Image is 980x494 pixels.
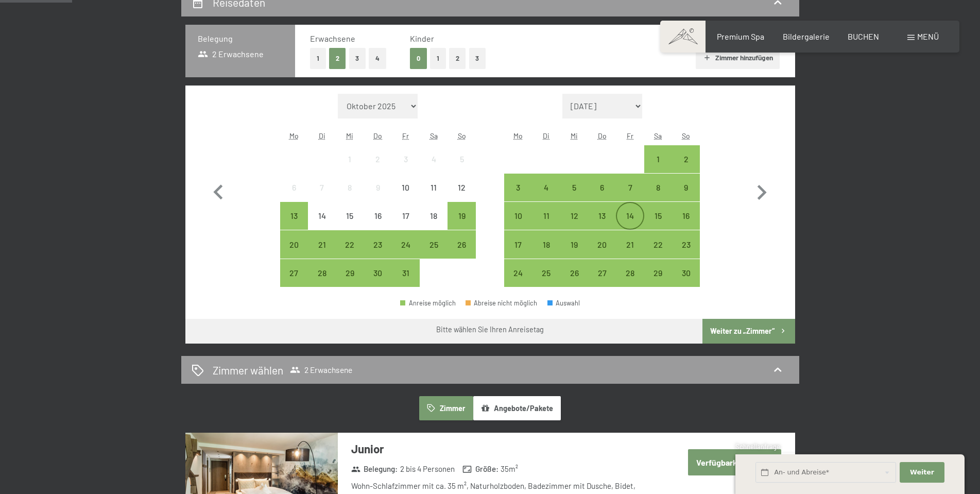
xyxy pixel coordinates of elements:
[319,131,325,140] abbr: Dienstag
[281,212,307,237] div: 13
[420,230,448,258] div: Anreise möglich
[644,259,672,287] div: Sat Nov 29 2025
[329,48,346,69] button: 2
[448,202,475,230] div: Anreise möglich
[448,145,475,173] div: Sun Oct 05 2025
[198,33,283,44] h3: Belegung
[561,212,587,237] div: 12
[280,230,308,258] div: Mon Oct 20 2025
[436,325,544,335] div: Bitte wählen Sie Ihren Anreisetag
[504,230,532,258] div: Anreise möglich
[290,365,352,375] span: 2 Erwachsene
[336,174,364,201] div: Wed Oct 08 2025
[504,174,532,201] div: Mon Nov 03 2025
[910,468,934,477] span: Weiter
[588,230,616,258] div: Thu Nov 20 2025
[513,131,523,140] abbr: Montag
[505,212,531,237] div: 10
[421,212,446,237] div: 18
[560,202,588,230] div: Anreise möglich
[392,174,420,201] div: Fri Oct 10 2025
[688,449,781,475] button: Verfügbarkeit prüfen
[617,212,643,237] div: 14
[365,183,391,209] div: 9
[364,145,392,173] div: Anreise nicht möglich
[547,300,580,306] div: Auswahl
[505,183,531,209] div: 3
[627,131,633,140] abbr: Freitag
[203,94,233,287] button: Vorheriger Monat
[308,202,336,230] div: Tue Oct 14 2025
[747,94,777,287] button: Nächster Monat
[346,131,353,140] abbr: Mittwoch
[393,241,419,266] div: 24
[532,230,560,258] div: Anreise möglich
[588,202,616,230] div: Anreise möglich
[672,230,700,258] div: Anreise möglich
[561,241,587,266] div: 19
[351,464,398,474] strong: Belegung :
[543,131,549,140] abbr: Dienstag
[308,202,336,230] div: Anreise nicht möglich
[449,212,474,237] div: 19
[309,241,335,266] div: 21
[783,31,830,41] span: Bildergalerie
[504,202,532,230] div: Anreise möglich
[448,174,475,201] div: Sun Oct 12 2025
[448,230,475,258] div: Sun Oct 26 2025
[616,202,644,230] div: Anreise möglich
[364,259,392,287] div: Anreise möglich
[534,269,559,295] div: 25
[280,202,308,230] div: Mon Oct 13 2025
[337,241,363,266] div: 22
[589,212,615,237] div: 13
[364,174,392,201] div: Thu Oct 09 2025
[616,202,644,230] div: Fri Nov 14 2025
[400,300,456,306] div: Anreise möglich
[369,48,386,69] button: 4
[617,269,643,295] div: 28
[448,174,475,201] div: Anreise nicht möglich
[364,202,392,230] div: Thu Oct 16 2025
[469,48,486,69] button: 3
[560,174,588,201] div: Wed Nov 05 2025
[392,259,420,287] div: Anreise möglich
[672,202,700,230] div: Anreise möglich
[392,202,420,230] div: Anreise nicht möglich
[672,230,700,258] div: Sun Nov 23 2025
[198,48,264,60] span: 2 Erwachsene
[673,212,699,237] div: 16
[289,131,299,140] abbr: Montag
[308,259,336,287] div: Tue Oct 28 2025
[616,174,644,201] div: Anreise möglich
[310,33,355,43] span: Erwachsene
[616,259,644,287] div: Fri Nov 28 2025
[534,183,559,209] div: 4
[505,269,531,295] div: 24
[504,259,532,287] div: Anreise möglich
[560,202,588,230] div: Wed Nov 12 2025
[310,48,326,69] button: 1
[917,31,939,41] span: Menü
[673,269,699,295] div: 30
[308,174,336,201] div: Anreise nicht möglich
[702,319,795,344] button: Weiter zu „Zimmer“
[673,241,699,266] div: 23
[309,269,335,295] div: 28
[365,155,391,181] div: 2
[448,145,475,173] div: Anreise nicht möglich
[672,259,700,287] div: Anreise möglich
[534,241,559,266] div: 18
[645,241,671,266] div: 22
[365,212,391,237] div: 16
[393,212,419,237] div: 17
[420,145,448,173] div: Anreise nicht möglich
[364,145,392,173] div: Thu Oct 02 2025
[682,131,690,140] abbr: Sonntag
[402,131,409,140] abbr: Freitag
[336,202,364,230] div: Wed Oct 15 2025
[364,259,392,287] div: Thu Oct 30 2025
[364,230,392,258] div: Thu Oct 23 2025
[308,174,336,201] div: Tue Oct 07 2025
[392,145,420,173] div: Anreise nicht möglich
